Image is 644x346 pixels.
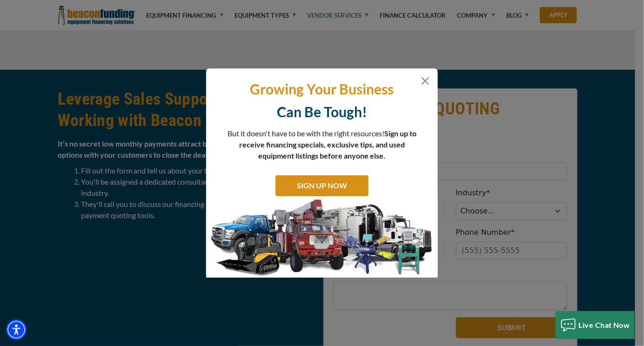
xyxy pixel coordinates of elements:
p: Can Be Tough! [213,103,431,121]
button: Live Chat Now [556,311,635,339]
button: Close [420,75,431,86]
p: But it doesn't have to be with the right resources! [227,128,417,161]
span: Live Chat Now [579,320,631,329]
a: SIGN UP NOW [275,175,369,196]
p: Growing Your Business [213,80,431,98]
span: Sign up to receive financing specials, exclusive tips, and used equipment listings before anyone ... [239,129,416,160]
div: Accessibility Menu [6,319,27,340]
img: subscribe-modal.jpg [206,199,438,278]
